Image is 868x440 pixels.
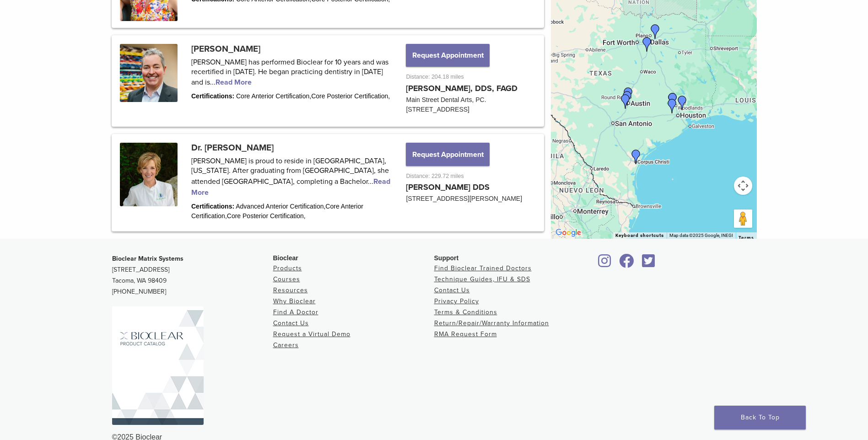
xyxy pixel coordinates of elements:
[434,264,532,272] a: Find Bioclear Trained Doctors
[739,235,754,241] a: Terms (opens in new tab)
[434,275,530,283] a: Technique Guides, IFU & SDS
[434,330,497,338] a: RMA Request Form
[112,255,183,263] strong: Bioclear Matrix Systems
[434,308,497,316] a: Terms & Conditions
[553,227,583,239] a: Open this area in Google Maps (opens a new window)
[434,297,479,305] a: Privacy Policy
[616,259,637,268] a: Bioclear
[273,286,308,294] a: Resources
[665,93,680,107] div: Dr. Dave Dorroh
[648,24,663,39] div: Dr. Karen Williamson
[406,44,489,67] button: Request Appointment
[615,232,664,239] button: Keyboard shortcuts
[434,286,470,294] a: Contact Us
[618,94,633,109] div: Dr. David McIntyre
[621,87,636,102] div: DR. Steven Cook
[620,91,635,106] div: Dr. Jarett Hulse
[112,253,273,297] p: [STREET_ADDRESS] Tacoma, WA 98409 [PHONE_NUMBER]
[434,319,549,327] a: Return/Repair/Warranty Information
[273,330,350,338] a: Request a Virtual Demo
[406,143,489,166] button: Request Appointment
[595,259,615,268] a: Bioclear
[273,275,300,283] a: Courses
[734,209,752,228] button: Drag Pegman onto the map to open Street View
[273,308,318,316] a: Find A Doctor
[273,297,316,305] a: Why Bioclear
[112,306,204,425] img: Bioclear
[640,37,654,52] div: Dr. Craig V. Smith
[665,99,679,113] div: Dr. Hieu Truong Do
[273,254,298,262] span: Bioclear
[669,233,733,238] span: Map data ©2025 Google, INEGI
[734,177,752,195] button: Map camera controls
[434,254,459,262] span: Support
[553,227,583,239] img: Google
[273,341,299,349] a: Careers
[273,319,309,327] a: Contact Us
[629,150,643,164] div: Dr. Anna Ashley
[639,259,658,268] a: Bioclear
[714,406,806,429] a: Back To Top
[675,96,690,110] div: Dr. Mash Ameri
[273,264,302,272] a: Products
